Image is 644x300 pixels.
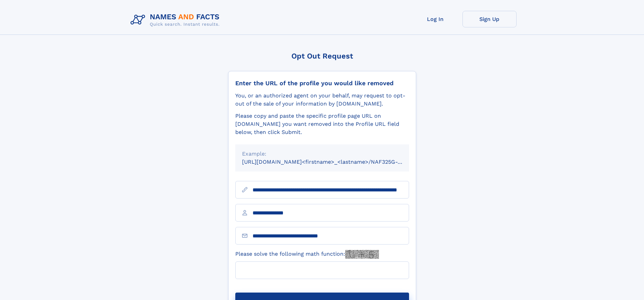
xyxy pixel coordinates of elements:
small: [URL][DOMAIN_NAME]<firstname>_<lastname>/NAF325G-xxxxxxxx [242,159,422,165]
div: Opt Out Request [228,52,416,60]
a: Sign Up [462,11,517,27]
div: Enter the URL of the profile you would like removed [235,79,409,87]
img: Logo Names and Facts [128,11,225,29]
div: Example: [242,150,402,158]
label: Please solve the following math function: [235,250,379,259]
div: You, or an authorized agent on your behalf, may request to opt-out of the sale of your informatio... [235,92,409,108]
div: Please copy and paste the specific profile page URL on [DOMAIN_NAME] you want removed into the Pr... [235,112,409,136]
a: Log In [408,11,462,27]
